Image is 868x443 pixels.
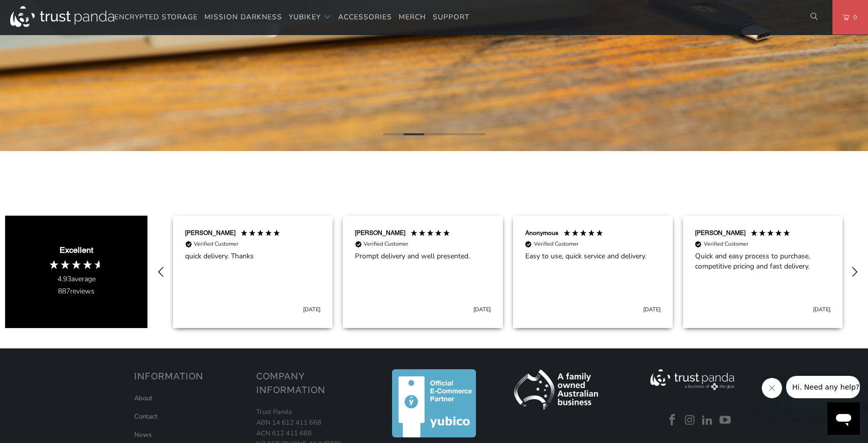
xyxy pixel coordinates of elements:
iframe: Message from company [786,376,860,398]
a: Trust Panda Australia on YouTube [718,414,733,427]
li: Page dot 1 [383,133,404,135]
div: 5 Stars [563,229,606,240]
div: Prompt delivery and well presented. [355,251,490,261]
span: Support [433,12,469,22]
div: Excellent [59,245,93,256]
a: Encrypted Storage [114,6,198,29]
span: Encrypted Storage [114,12,198,22]
div: Verified Customer [194,240,238,248]
a: Trust Panda Australia on Instagram [682,414,698,427]
nav: Translation missing: en.navigation.header.main_nav [114,6,469,29]
a: Merch [399,6,426,29]
summary: YubiKey [289,6,332,29]
div: Easy to use, quick service and delivery. [525,251,661,261]
a: Support [433,6,469,29]
div: 4.93 Stars [48,259,104,270]
div: [PERSON_NAME] [185,229,235,238]
div: REVIEWS.io Carousel Scroll Left [149,260,173,284]
div: [DATE] [303,306,320,313]
a: News [134,430,152,439]
div: [PERSON_NAME] Verified CustomerQuick and easy process to purchase, competitive pricing and fast d... [678,216,848,328]
li: Page dot 5 [465,133,485,135]
a: Trust Panda Australia on LinkedIn [700,414,715,427]
span: Merch [399,12,426,22]
span: Accessories [338,12,392,22]
a: Trust Panda Australia on Facebook [665,414,680,427]
div: Verified Customer [364,240,408,248]
div: [PERSON_NAME] [695,229,745,238]
div: 5 Stars [240,229,283,240]
div: average [57,274,96,284]
img: Trust Panda Australia [10,6,114,27]
div: Verified Customer [704,240,749,248]
span: YubiKey [289,12,321,22]
div: Quick and easy process to purchase, competitive pricing and fast delivery. [695,251,830,271]
span: 0 [849,12,857,23]
a: Contact [134,412,158,421]
a: About [134,394,153,403]
a: Mission Darkness [204,6,282,29]
div: 5 Stars [410,229,453,240]
iframe: Button to launch messaging window [827,402,860,435]
div: [DATE] [473,306,491,313]
div: Anonymous [525,229,558,238]
span: 887 [58,286,70,296]
div: [PERSON_NAME] [355,229,405,238]
div: [DATE] [643,306,661,313]
div: [PERSON_NAME] Verified CustomerPrompt delivery and well presented.[DATE] [338,216,507,328]
div: [DATE] [813,306,830,313]
div: quick delivery. Thanks [185,251,320,261]
iframe: Close message [762,378,782,398]
li: Page dot 2 [404,133,424,135]
li: Page dot 3 [424,133,444,135]
span: 4.93 [57,274,71,284]
span: Mission Darkness [204,12,282,22]
div: [PERSON_NAME] Verified Customerquick delivery. Thanks[DATE] [168,216,338,328]
li: Page dot 4 [444,133,465,135]
a: Accessories [338,6,392,29]
div: Anonymous Verified CustomerEasy to use, quick service and delivery.[DATE] [508,216,678,328]
div: REVIEWS.io Carousel Scroll Right [842,260,866,284]
div: reviews [58,286,95,297]
div: 5 Stars [750,229,793,240]
iframe: Reviews Widget [5,171,863,202]
div: Verified Customer [534,240,579,248]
